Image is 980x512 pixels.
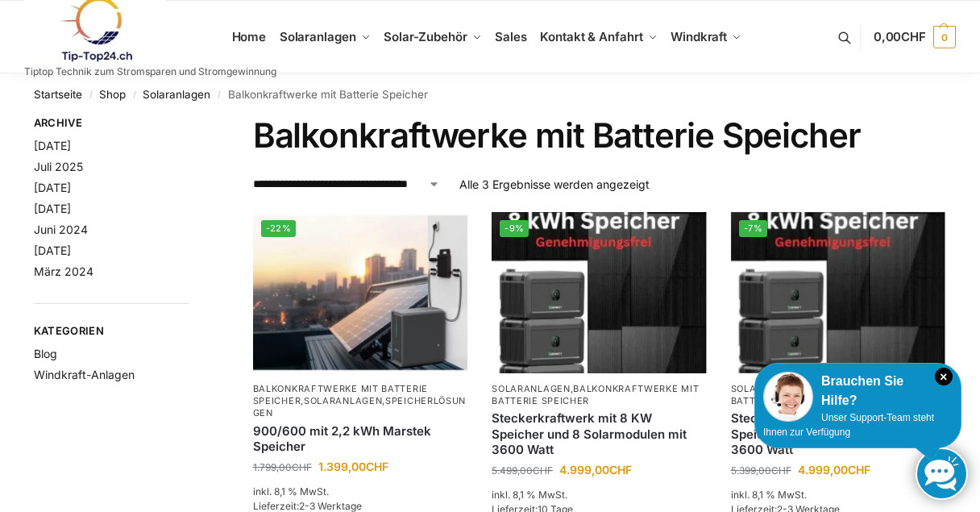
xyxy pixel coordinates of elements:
a: 900/600 mit 2,2 kWh Marstek Speicher [253,423,468,455]
a: Windkraft-Anlagen [34,368,135,381]
span: CHF [901,29,926,44]
span: Windkraft [671,29,727,44]
span: CHF [771,464,791,477]
a: [DATE] [34,202,71,215]
bdi: 4.999,00 [559,463,632,477]
bdi: 1.399,00 [318,460,388,473]
span: 2-3 Werktage [299,500,362,512]
a: Balkonkraftwerke mit Batterie Speicher [253,383,428,406]
span: Solar-Zubehör [384,29,467,44]
span: Unser Support-Team steht Ihnen zur Verfügung [763,412,934,438]
a: Sales [488,1,534,73]
p: Tiptop Technik zum Stromsparen und Stromgewinnung [24,67,276,77]
nav: Breadcrumb [34,73,946,115]
span: / [126,89,143,102]
span: CHF [609,463,632,477]
span: / [82,89,99,102]
span: CHF [366,460,388,473]
span: 0 [933,26,956,48]
button: Close filters [189,116,198,134]
img: Steckerkraftwerk mit 8 KW Speicher und 8 Solarmodulen mit 3600 Watt [731,212,946,373]
a: -22%Balkonkraftwerk mit Marstek Speicher [253,212,468,373]
a: -7%Steckerkraftwerk mit 8 KW Speicher und 8 Solarmodulen mit 3600 Watt [731,212,946,373]
a: [DATE] [34,244,71,257]
a: Speicherlösungen [253,395,467,418]
a: Steckerkraftwerk mit 8 KW Speicher und 8 Solarmodulen mit 3600 Watt [731,410,946,458]
span: 0,00 [874,29,926,44]
span: CHF [292,461,312,473]
bdi: 5.499,00 [492,464,553,477]
img: Steckerkraftwerk mit 8 KW Speicher und 8 Solarmodulen mit 3600 Watt [492,212,707,373]
h1: Balkonkraftwerke mit Batterie Speicher [253,115,947,156]
bdi: 4.999,00 [798,463,870,477]
span: Kontakt & Anfahrt [540,29,642,44]
a: Startseite [34,88,82,101]
p: inkl. 8,1 % MwSt. [731,488,946,502]
span: Sales [495,29,527,44]
p: , [492,383,707,408]
a: Solaranlagen [731,383,809,394]
a: Solaranlagen [272,1,376,73]
a: 0,00CHF 0 [874,13,956,61]
a: Balkonkraftwerke mit Batterie Speicher [492,383,699,406]
p: Alle 3 Ergebnisse werden angezeigt [459,176,650,193]
img: Balkonkraftwerk mit Marstek Speicher [253,212,468,373]
img: Customer service [763,372,813,422]
a: Solaranlagen [492,383,570,394]
p: inkl. 8,1 % MwSt. [253,485,468,499]
a: [DATE] [34,139,71,152]
a: März 2024 [34,264,93,278]
a: Steckerkraftwerk mit 8 KW Speicher und 8 Solarmodulen mit 3600 Watt [492,410,707,458]
span: Lieferzeit: [253,500,362,512]
bdi: 1.799,00 [253,461,312,473]
a: Shop [99,88,126,101]
div: Brauchen Sie Hilfe? [763,372,953,410]
a: Solaranlagen [143,88,210,101]
bdi: 5.399,00 [731,464,791,477]
span: Solaranlagen [280,29,356,44]
a: [DATE] [34,181,71,194]
select: Shop-Reihenfolge [253,176,440,193]
span: Kategorien [34,323,189,339]
a: Kontakt & Anfahrt [534,1,664,73]
p: , , [253,383,468,420]
a: Balkonkraftwerke mit Batterie Speicher [731,383,938,406]
span: CHF [848,463,870,477]
span: / [210,89,227,102]
a: -9%Steckerkraftwerk mit 8 KW Speicher und 8 Solarmodulen mit 3600 Watt [492,212,707,373]
p: inkl. 8,1 % MwSt. [492,488,707,502]
i: Schließen [935,368,953,385]
a: Solaranlagen [304,395,382,406]
a: Juni 2024 [34,223,88,236]
p: , , [731,383,946,408]
a: Blog [34,347,57,360]
a: Windkraft [664,1,749,73]
a: Juli 2025 [34,160,83,173]
span: Archive [34,115,189,131]
a: Solar-Zubehör [377,1,488,73]
span: CHF [533,464,553,477]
